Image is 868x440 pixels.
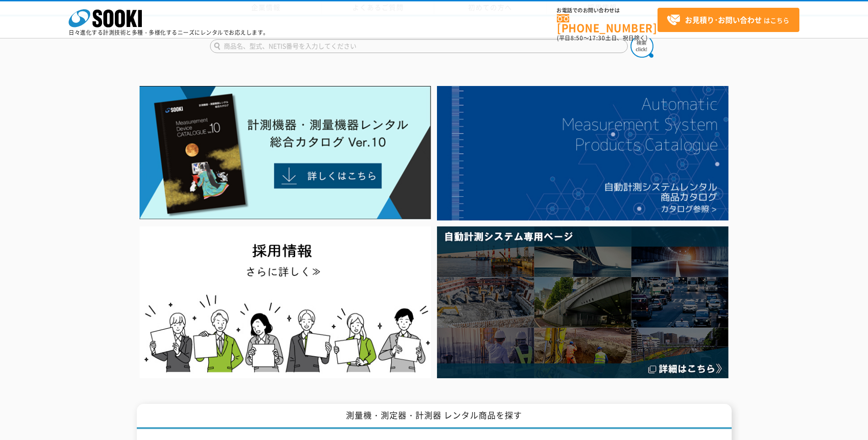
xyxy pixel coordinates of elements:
span: 8:50 [571,34,583,42]
h1: 測量機・測定器・計測器 レンタル商品を探す [137,404,732,429]
a: お見積り･お問い合わせはこちら [658,8,799,32]
a: [PHONE_NUMBER] [557,14,658,33]
span: はこちら [667,13,789,27]
span: (平日 ～ 土日、祝日除く) [557,34,647,42]
p: 日々進化する計測技術と多種・多様化するニーズにレンタルでお応えします。 [69,30,269,35]
img: Catalog Ver10 [140,86,431,220]
img: btn_search.png [631,35,653,58]
img: 自動計測システム専用ページ [437,226,728,378]
span: 17:30 [589,34,605,42]
img: SOOKI recruit [140,226,431,378]
strong: お見積り･お問い合わせ [685,14,762,25]
span: お電話でのお問い合わせは [557,8,658,13]
img: 自動計測システムカタログ [437,86,728,220]
input: 商品名、型式、NETIS番号を入力してください [210,39,628,53]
